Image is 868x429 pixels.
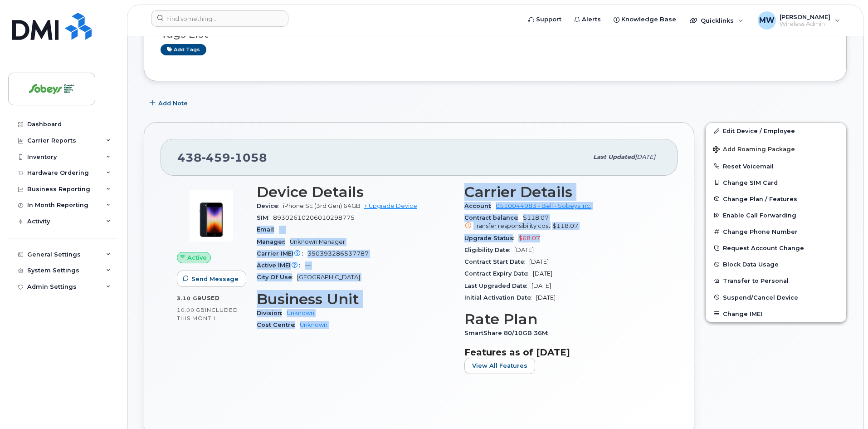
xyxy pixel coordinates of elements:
button: Block Data Usage [706,256,846,272]
span: [DATE] [533,270,552,277]
span: 1058 [230,151,267,164]
button: Add Note [144,95,195,111]
span: Email [257,226,279,233]
span: [DATE] [514,247,534,253]
span: used [202,295,220,301]
button: Change Plan / Features [706,191,846,207]
span: Unknown Manager [290,238,345,245]
span: [DATE] [532,282,551,289]
span: Division [257,310,287,316]
h3: Tags List [161,29,830,40]
button: Reset Voicemail [706,158,846,174]
span: Knowledge Base [621,15,676,24]
span: Add Roaming Package [713,146,795,154]
button: View All Features [464,358,535,374]
span: [DATE] [529,258,549,265]
span: 350393286537787 [307,250,369,257]
button: Transfer to Personal [706,272,846,289]
button: Add Roaming Package [706,139,846,158]
button: Send Message [177,271,246,287]
a: Support [522,10,568,29]
span: Account [464,202,496,209]
a: 0510044983 - Bell - Sobeys Inc. [496,202,591,209]
span: $118.07 [464,214,661,231]
span: iPhone SE (3rd Gen) 64GB [283,202,361,209]
span: Manager [257,238,290,245]
input: Find something... [151,10,288,27]
a: Knowledge Base [607,10,683,29]
span: Initial Activation Date [464,294,536,301]
span: $118.07 [552,222,578,229]
span: Send Message [191,275,239,283]
a: Unknown [300,321,327,328]
span: [PERSON_NAME] [780,13,830,20]
span: Cost Centre [257,321,300,328]
a: Unknown [287,310,314,316]
span: Wireless Admin [780,20,830,28]
span: Upgrade Status [464,235,518,242]
span: SmartShare 80/10GB 36M [464,330,552,336]
span: Transfer responsibility cost [473,222,551,229]
img: image20231002-3703462-1angbar.jpeg [184,188,239,243]
a: Add tags [161,44,206,55]
button: Request Account Change [706,240,846,256]
a: + Upgrade Device [364,202,417,209]
span: Carrier IMEI [257,250,307,257]
span: Contract balance [464,214,523,221]
span: Quicklinks [701,17,734,24]
span: — [305,262,311,269]
span: $68.07 [518,235,540,242]
span: View All Features [472,361,527,370]
span: MW [759,15,775,26]
span: Device [257,202,283,209]
span: [GEOGRAPHIC_DATA] [297,274,360,281]
span: Last Upgraded Date [464,282,532,289]
button: Change Phone Number [706,223,846,240]
span: Change Plan / Features [723,195,797,202]
span: [DATE] [635,153,655,160]
span: included this month [177,306,238,321]
span: SIM [257,214,273,221]
span: Contract Start Date [464,258,529,265]
span: Alerts [582,15,601,24]
span: [DATE] [536,294,556,301]
span: Last updated [593,153,635,160]
span: Add Note [158,99,188,108]
span: Enable Call Forwarding [723,212,796,219]
div: Quicklinks [683,11,750,30]
span: Eligibility Date [464,247,514,253]
span: Suspend/Cancel Device [723,294,798,301]
span: 459 [202,151,230,164]
a: Alerts [568,10,607,29]
button: Change SIM Card [706,174,846,191]
span: Contract Expiry Date [464,270,533,277]
button: Change IMEI [706,306,846,322]
a: Edit Device / Employee [706,123,846,139]
h3: Carrier Details [464,184,661,200]
span: 89302610206010298775 [273,214,355,221]
span: 10.00 GB [177,307,205,313]
span: Support [536,15,561,24]
button: Enable Call Forwarding [706,207,846,223]
span: 3.10 GB [177,295,202,301]
h3: Business Unit [257,291,454,307]
span: Active IMEI [257,262,305,269]
span: 438 [177,151,267,164]
span: — [279,226,285,233]
h3: Features as of [DATE] [464,347,661,358]
span: City Of Use [257,274,297,281]
div: Matthew Whittle [751,11,846,30]
h3: Device Details [257,184,454,200]
span: Active [187,253,207,262]
button: Suspend/Cancel Device [706,289,846,306]
h3: Rate Plan [464,311,661,327]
